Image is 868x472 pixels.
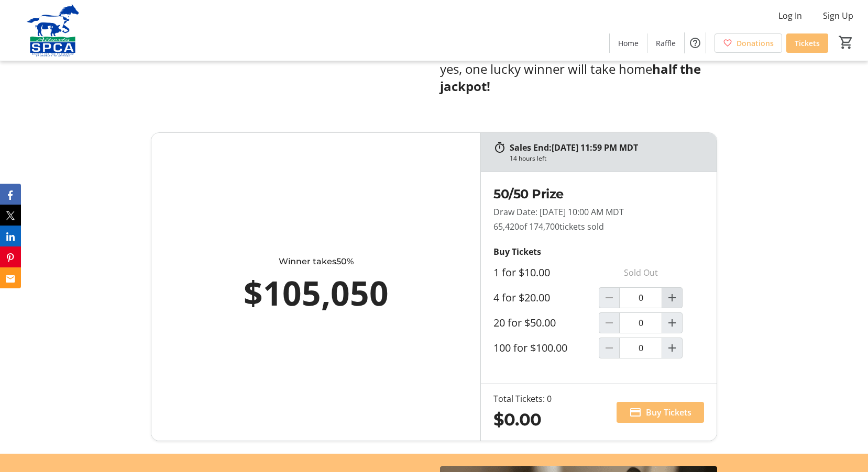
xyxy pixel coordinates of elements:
[493,266,550,279] label: 1 for $10.00
[815,7,862,24] button: Sign Up
[493,291,550,304] label: 4 for $20.00
[493,342,567,354] label: 100 for $100.00
[618,38,639,49] span: Home
[493,246,541,257] strong: Buy Tickets
[685,32,706,53] button: Help
[662,338,682,358] button: Increment by one
[770,7,810,24] button: Log In
[493,185,704,204] h2: 50/50 Prize
[610,33,647,53] a: Home
[837,33,855,52] button: Cart
[656,38,676,49] span: Raffle
[599,262,683,283] p: Sold Out
[493,220,704,233] p: 65,420 tickets sold
[519,221,559,232] span: of 174,700
[737,38,774,49] span: Donations
[493,206,704,218] p: Draw Date: [DATE] 10:00 AM MDT
[6,4,100,57] img: Alberta SPCA's Logo
[795,38,820,49] span: Tickets
[646,406,691,419] span: Buy Tickets
[715,33,782,53] a: Donations
[510,142,552,153] span: Sales End:
[778,9,802,22] span: Log In
[493,392,552,405] div: Total Tickets: 0
[647,33,684,53] a: Raffle
[662,313,682,333] button: Increment by one
[493,317,556,329] label: 20 for $50.00
[197,268,434,318] div: $105,050
[552,142,638,153] span: [DATE] 11:59 PM MDT
[662,288,682,308] button: Increment by one
[823,9,853,22] span: Sign Up
[786,33,828,53] a: Tickets
[440,60,701,95] strong: half the jackpot!
[336,256,354,266] span: 50%
[493,407,552,432] div: $0.00
[197,255,434,268] div: Winner takes
[510,154,546,163] div: 14 hours left
[617,402,704,423] button: Buy Tickets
